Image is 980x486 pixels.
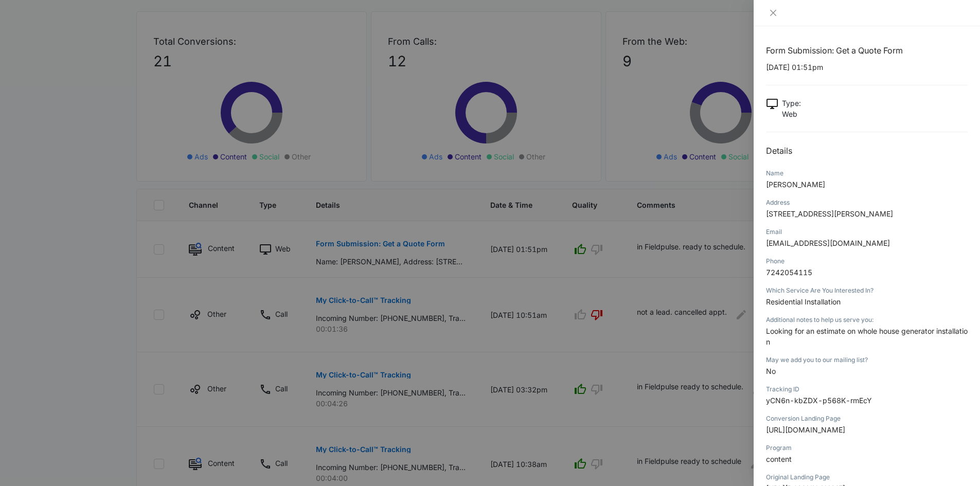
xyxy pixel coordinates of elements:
[766,443,968,453] div: Program
[766,367,776,375] span: No
[782,98,801,109] p: Type :
[766,473,968,482] div: Original Landing Page
[766,145,968,157] h2: Details
[766,396,872,405] span: yCN6n-kbZDX-p568K-rmEcY
[766,44,968,57] h1: Form Submission: Get a Quote Form
[766,169,968,178] div: Name
[766,180,825,189] span: [PERSON_NAME]
[766,385,968,394] div: Tracking ID
[766,327,968,346] span: Looking for an estimate on whole house generator installation
[766,257,968,266] div: Phone
[766,268,812,277] span: 7242054115
[766,209,893,218] span: [STREET_ADDRESS][PERSON_NAME]
[766,239,890,247] span: [EMAIL_ADDRESS][DOMAIN_NAME]
[766,286,968,295] div: Which Service Are You Interested In?
[769,9,777,17] span: close
[766,62,968,73] p: [DATE] 01:51pm
[766,355,968,365] div: May we add you to our mailing list?
[766,425,845,434] span: [URL][DOMAIN_NAME]
[766,8,780,17] button: Close
[766,455,792,463] span: content
[782,109,801,119] p: Web
[766,414,968,423] div: Conversion Landing Page
[766,315,968,325] div: Additional notes to help us serve you:
[766,227,968,237] div: Email
[766,297,841,306] span: Residential Installation
[766,198,968,207] div: Address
